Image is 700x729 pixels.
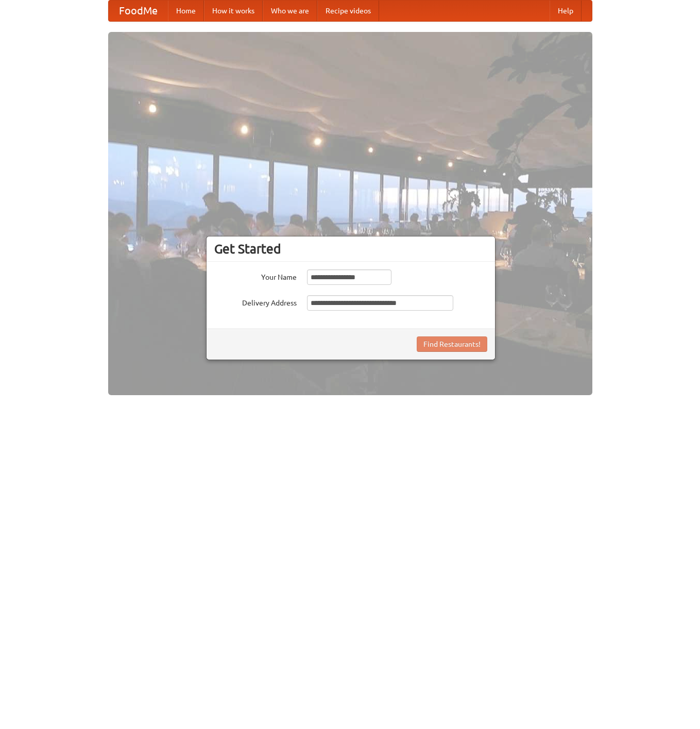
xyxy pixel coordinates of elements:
[214,295,297,308] label: Delivery Address
[550,1,582,21] a: Help
[109,1,168,21] a: FoodMe
[317,1,379,21] a: Recipe videos
[204,1,263,21] a: How it works
[214,269,297,282] label: Your Name
[263,1,317,21] a: Who we are
[214,241,487,257] h3: Get Started
[417,336,487,352] button: Find Restaurants!
[168,1,204,21] a: Home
